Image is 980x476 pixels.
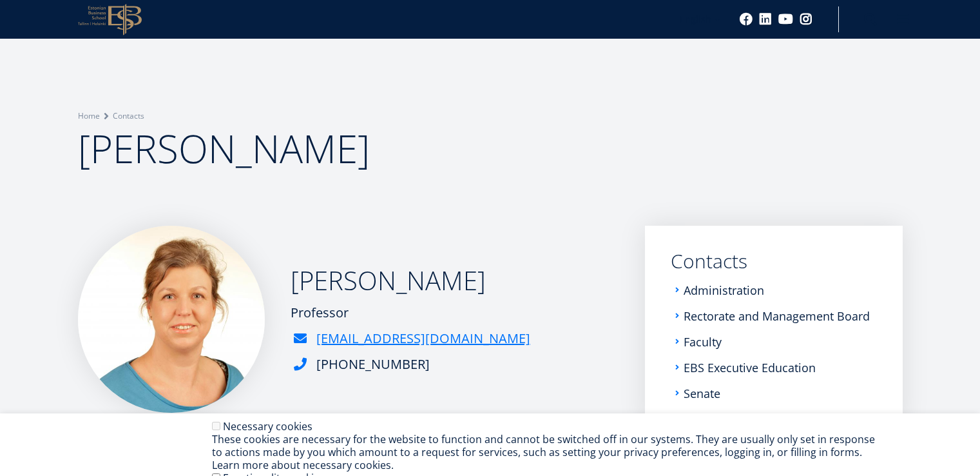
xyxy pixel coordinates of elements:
[212,433,878,471] div: These cookies are necessary for the website to function and cannot be switched off in our systems...
[671,252,877,271] a: Contacts
[291,264,530,297] h2: [PERSON_NAME]
[684,284,764,297] a: Administration
[113,110,144,123] a: Contacts
[291,303,530,322] div: Professor
[684,361,816,374] a: EBS Executive Education
[316,329,530,348] a: [EMAIL_ADDRESS][DOMAIN_NAME]
[684,335,722,348] a: Faculty
[778,13,793,26] a: Youtube
[316,355,430,374] div: [PHONE_NUMBER]
[223,419,312,433] label: Necessary cookies
[78,122,370,175] span: [PERSON_NAME]
[78,110,100,123] a: Home
[684,310,870,322] a: Rectorate and Management Board
[740,13,753,26] a: Facebook
[759,13,772,26] a: Linkedin
[800,13,812,26] a: Instagram
[78,226,265,413] img: Kaire Põder
[684,387,720,400] a: Senate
